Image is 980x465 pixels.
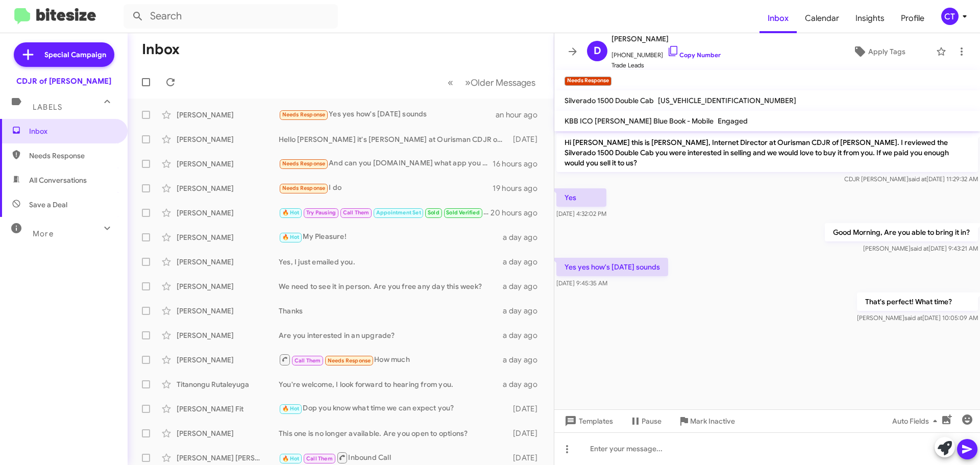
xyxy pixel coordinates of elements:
[493,183,546,193] div: 19 hours ago
[142,41,180,58] h1: Inbox
[279,207,491,218] div: Mrs. [PERSON_NAME], Your wire was received on the 14th. Thank you
[556,188,606,207] p: Yes
[279,353,503,366] div: How much
[177,257,279,267] div: [PERSON_NAME]
[282,455,300,462] span: 🔥 Hot
[306,455,333,462] span: Call Them
[279,257,503,267] div: Yes, I just emailed you.
[503,306,546,316] div: a day ago
[459,72,542,93] button: Next
[29,151,116,161] span: Needs Response
[279,306,503,316] div: Thanks
[442,72,459,93] button: Previous
[279,109,496,120] div: Yes yes how's [DATE] sounds
[279,158,493,169] div: And can you [DOMAIN_NAME] what app you all are using when you make those cute videos
[306,209,336,216] span: Try Pausing
[343,209,370,216] span: Call Them
[503,232,546,242] div: a day ago
[690,412,735,430] span: Mark Inactive
[508,453,546,463] div: [DATE]
[177,404,279,414] div: [PERSON_NAME] Fit
[556,258,668,276] p: Yes yes how's [DATE] sounds
[124,4,338,29] input: Search
[565,116,714,126] span: KBB ICO [PERSON_NAME] Blue Book - Mobile
[503,281,546,291] div: a day ago
[503,330,546,340] div: a day ago
[177,134,279,144] div: [PERSON_NAME]
[282,160,326,167] span: Needs Response
[857,314,978,322] span: [PERSON_NAME] [DATE] 10:05:09 AM
[565,96,654,105] span: Silverado 1500 Double Cab
[759,4,797,33] a: Inbox
[496,110,546,120] div: an hour ago
[718,116,748,126] span: Engaged
[177,428,279,438] div: [PERSON_NAME]
[611,60,721,70] span: Trade Leads
[565,77,611,86] small: Needs Response
[295,357,321,364] span: Call Them
[508,404,546,414] div: [DATE]
[503,355,546,365] div: a day ago
[556,279,607,287] span: [DATE] 9:45:35 AM
[642,412,661,430] span: Pause
[177,453,279,463] div: [PERSON_NAME] [PERSON_NAME]
[282,234,300,240] span: 🔥 Hot
[941,8,959,25] div: CT
[556,133,978,172] p: Hi [PERSON_NAME] this is [PERSON_NAME], Internet Director at Ourisman CDJR of [PERSON_NAME]. I re...
[611,45,721,60] span: [PHONE_NUMBER]
[328,357,371,364] span: Needs Response
[177,232,279,242] div: [PERSON_NAME]
[797,4,847,33] a: Calendar
[279,428,508,438] div: This one is no longer available. Are you open to options?
[893,4,933,33] a: Profile
[448,76,453,89] span: «
[508,428,546,438] div: [DATE]
[177,208,279,218] div: [PERSON_NAME]
[844,175,978,183] span: CDJR [PERSON_NAME] [DATE] 11:29:32 AM
[621,412,670,430] button: Pause
[904,314,922,322] span: said at
[658,96,796,105] span: [US_VEHICLE_IDENTIFICATION_NUMBER]
[279,451,508,464] div: Inbound Call
[442,72,542,93] nav: Page navigation example
[556,210,606,217] span: [DATE] 4:32:02 PM
[33,229,54,238] span: More
[847,4,893,33] a: Insights
[177,183,279,193] div: [PERSON_NAME]
[611,33,721,45] span: [PERSON_NAME]
[503,379,546,389] div: a day ago
[282,111,326,118] span: Needs Response
[279,134,508,144] div: Hello [PERSON_NAME] it's [PERSON_NAME] at Ourisman CDJR of [PERSON_NAME]. Was our staff able to h...
[670,412,743,430] button: Mark Inactive
[594,43,601,59] span: D
[508,134,546,144] div: [DATE]
[279,281,503,291] div: We need to see it in person. Are you free any day this week?
[465,76,471,89] span: »
[279,182,493,194] div: I do
[279,330,503,340] div: Are you interested in an upgrade?
[177,355,279,365] div: [PERSON_NAME]
[554,412,621,430] button: Templates
[884,412,949,430] button: Auto Fields
[667,51,721,59] a: Copy Number
[177,306,279,316] div: [PERSON_NAME]
[493,159,546,169] div: 16 hours ago
[863,244,978,252] span: [PERSON_NAME] [DATE] 9:43:21 AM
[282,405,300,412] span: 🔥 Hot
[909,175,926,183] span: said at
[44,50,106,60] span: Special Campaign
[279,403,508,414] div: Dop you know what time we can expect you?
[491,208,546,218] div: 20 hours ago
[892,412,941,430] span: Auto Fields
[14,42,114,67] a: Special Campaign
[177,110,279,120] div: [PERSON_NAME]
[177,379,279,389] div: Titanongu Rutaleyuga
[376,209,421,216] span: Appointment Set
[933,8,969,25] button: CT
[29,126,116,136] span: Inbox
[177,330,279,340] div: [PERSON_NAME]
